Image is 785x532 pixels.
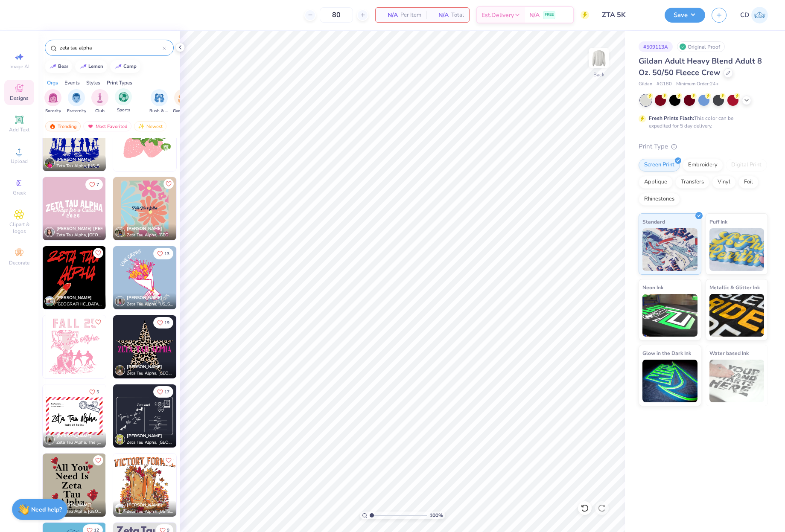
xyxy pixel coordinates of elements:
[115,503,125,514] img: Avatar
[56,157,92,163] span: [PERSON_NAME]
[115,89,132,114] button: filter button
[91,89,108,114] button: filter button
[176,177,239,240] img: 5f3e6970-b1c5-48f7-901b-85beb4216811
[138,123,145,129] img: Newest.gif
[657,81,672,88] span: # G180
[176,454,239,517] img: 7df51d6b-dc17-46c1-946b-32a266bfb9db
[738,176,759,189] div: Foil
[709,283,760,292] span: Metallic & Glitter Ink
[127,232,173,238] span: Zeta Tau Alpha, [GEOGRAPHIC_DATA]
[639,56,762,78] span: Gildan Adult Heavy Blend Adult 8 Oz. 50/50 Fleece Crew
[58,64,68,69] div: bear
[127,295,162,301] span: [PERSON_NAME]
[44,158,55,168] img: Avatar
[91,89,108,114] div: filter for Club
[149,89,169,114] div: filter for Rush & Bid
[127,502,162,508] span: [PERSON_NAME]
[56,439,102,446] span: Zeta Tau Alpha, The [GEOGRAPHIC_DATA][US_STATE] at [GEOGRAPHIC_DATA]
[117,107,130,113] span: Sports
[639,193,680,206] div: Rhinestones
[123,64,137,69] div: camp
[712,176,736,189] div: Vinyl
[56,433,92,439] span: [PERSON_NAME]
[740,7,768,23] a: CD
[9,126,29,133] span: Add Text
[381,11,398,20] span: N/A
[93,317,103,327] button: Like
[164,390,169,394] span: 17
[67,89,86,114] div: filter for Fraternity
[113,177,176,240] img: 471088fd-0d07-47d0-9a7a-50abeb505ac1
[44,227,55,237] img: Avatar
[95,93,105,103] img: Club Image
[96,390,99,394] span: 5
[113,315,176,378] img: be8e09a7-c4de-4e79-8409-22b2d187742b
[47,79,58,87] div: Orgs
[127,226,162,232] span: [PERSON_NAME]
[115,88,132,113] div: filter for Sports
[751,7,768,23] img: Cedric Diasanta
[113,108,176,171] img: 8d09d432-c5ea-4fbf-86ed-25f3080918cd
[85,386,103,398] button: Like
[93,455,103,465] button: Like
[115,227,125,237] img: Avatar
[163,455,174,465] button: Like
[43,177,106,240] img: 9488889a-d3f0-4b23-9732-4b577983a882
[110,60,140,73] button: camp
[176,384,239,448] img: 411105ea-2f5a-4ea8-ae36-3620a53a3db9
[43,108,106,171] img: 2e3c9094-60e5-408e-a758-e938b3b25766
[127,439,173,446] span: Zeta Tau Alpha, [GEOGRAPHIC_DATA]
[59,44,163,52] input: Try "Alpha"
[726,159,767,172] div: Digital Print
[677,41,725,52] div: Original Proof
[451,11,464,20] span: Total
[95,108,105,114] span: Club
[164,321,169,325] span: 19
[105,454,169,517] img: 36c33456-ef0c-42a2-ae75-bf5c673e789c
[56,226,128,232] span: [PERSON_NAME] [PERSON_NAME]
[75,60,107,73] button: lemon
[642,283,663,292] span: Neon Ink
[642,349,691,358] span: Glow in the Dark Ink
[50,64,56,69] img: trend_line.gif
[105,384,169,448] img: ac1170af-1b19-4cce-812f-d68289356405
[432,11,449,20] span: N/A
[9,63,29,70] span: Image AI
[429,512,443,519] span: 100 %
[642,228,697,271] img: Standard
[115,296,125,306] img: Avatar
[67,89,86,114] button: filter button
[96,183,99,187] span: 7
[105,177,169,240] img: 16a19108-9bf0-4f54-b629-e16697c4ba56
[149,89,169,114] button: filter button
[709,349,749,358] span: Water based Ink
[639,159,680,172] div: Screen Print
[43,454,106,517] img: bad74103-2eed-405f-8555-c65da7ac7ca6
[740,10,749,20] span: CD
[115,434,125,445] img: Avatar
[149,108,169,114] span: Rush & Bid
[115,64,122,69] img: trend_line.gif
[44,296,55,306] img: Avatar
[49,123,56,129] img: trending.gif
[665,8,705,23] button: Save
[127,370,173,377] span: Zeta Tau Alpha, [GEOGRAPHIC_DATA]
[4,221,34,235] span: Clipart & logos
[639,176,673,189] div: Applique
[119,92,128,102] img: Sports Image
[56,295,92,301] span: [PERSON_NAME]
[9,259,29,266] span: Decorate
[44,89,61,114] div: filter for Sorority
[43,384,106,448] img: f09afcc5-eab9-48ca-b6da-98866e1f2e6c
[44,89,61,114] button: filter button
[709,294,765,337] img: Metallic & Glitter Ink
[56,232,102,238] span: Zeta Tau Alpha, [GEOGRAPHIC_DATA]
[56,509,102,515] span: Zeta Tau Alpha, [GEOGRAPHIC_DATA]
[44,434,55,445] img: Avatar
[88,64,103,69] div: lemon
[545,12,554,18] span: FREE
[107,79,132,87] div: Print Types
[113,384,176,448] img: da812b6e-1e6c-476b-b4ee-ec5f6d1ba1de
[709,228,765,271] img: Puff Ink
[173,108,193,114] span: Game Day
